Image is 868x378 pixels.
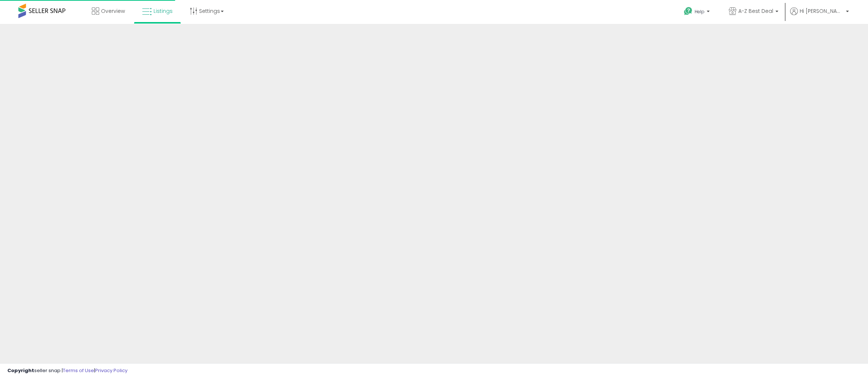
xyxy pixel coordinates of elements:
[101,7,125,15] span: Overview
[684,7,693,16] i: Get Help
[695,8,705,15] span: Help
[154,7,173,15] span: Listings
[738,7,773,15] span: A-Z Best Deal
[790,7,849,24] a: Hi [PERSON_NAME]
[800,7,844,15] span: Hi [PERSON_NAME]
[678,1,717,24] a: Help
